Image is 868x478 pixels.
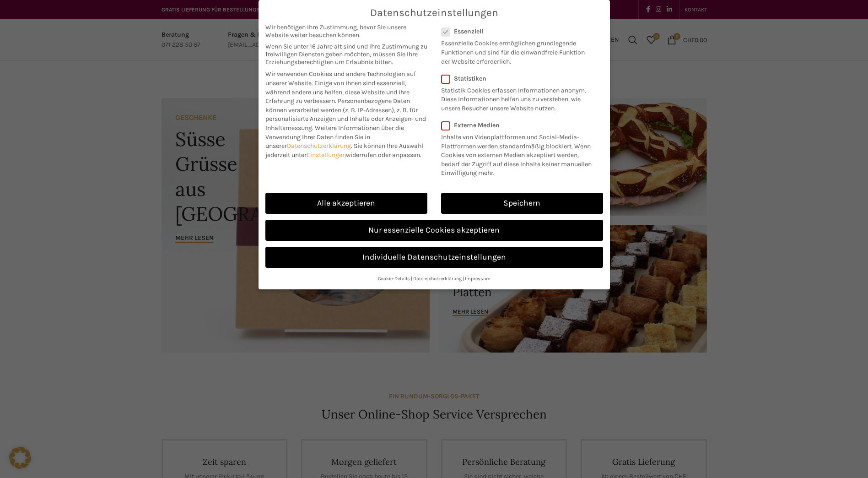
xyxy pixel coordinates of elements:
span: Datenschutzeinstellungen [370,7,498,19]
span: Wenn Sie unter 16 Jahre alt sind und Ihre Zustimmung zu freiwilligen Diensten geben möchten, müss... [265,43,427,66]
a: Impressum [465,276,491,282]
label: Externe Medien [441,121,597,129]
a: Alle akzeptieren [265,193,427,214]
a: Datenschutzerklärung [413,276,462,282]
span: Wir benötigen Ihre Zustimmung, bevor Sie unsere Website weiter besuchen können. [265,23,427,39]
a: Nur essenzielle Cookies akzeptieren [265,220,603,241]
a: Individuelle Datenschutzeinstellungen [265,247,603,268]
label: Essenziell [441,27,591,35]
span: Personenbezogene Daten können verarbeitet werden (z. B. IP-Adressen), z. B. für personalisierte A... [265,97,426,132]
span: Wir verwenden Cookies und andere Technologien auf unserer Website. Einige von ihnen sind essenzie... [265,70,416,105]
a: Einstellungen [307,151,346,159]
a: Speichern [441,193,603,214]
p: Essenzielle Cookies ermöglichen grundlegende Funktionen und sind für die einwandfreie Funktion de... [441,35,591,66]
p: Statistik Cookies erfassen Informationen anonym. Diese Informationen helfen uns zu verstehen, wie... [441,82,591,113]
a: Cookie-Details [378,276,410,282]
span: Sie können Ihre Auswahl jederzeit unter widerrufen oder anpassen. [265,142,423,159]
span: Weitere Informationen über die Verwendung Ihrer Daten finden Sie in unserer . [265,124,404,150]
label: Statistiken [441,75,591,82]
a: Datenschutzerklärung [287,142,351,150]
p: Inhalte von Videoplattformen und Social-Media-Plattformen werden standardmäßig blockiert. Wenn Co... [441,129,597,178]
